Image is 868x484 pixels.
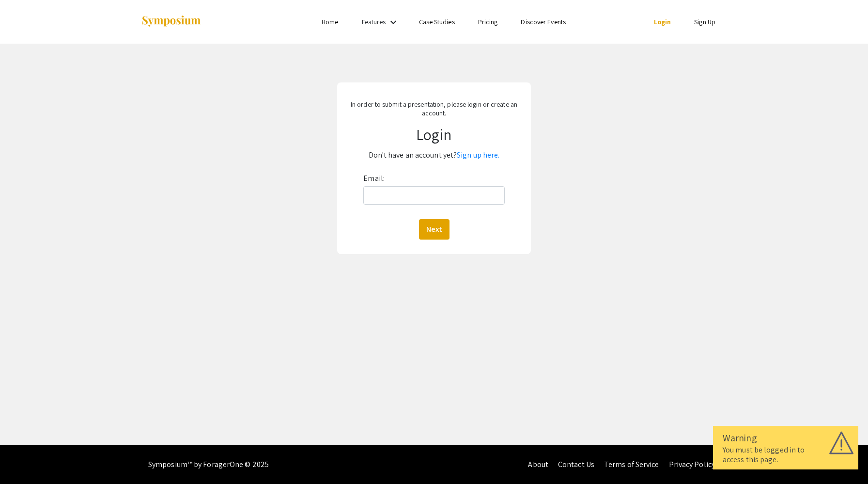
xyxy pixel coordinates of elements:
[723,445,849,465] div: You must be logged in to access this page.
[654,17,671,26] a: Login
[827,440,861,477] iframe: Chat
[419,219,449,240] button: Next
[723,431,849,445] div: Warning
[387,16,399,28] mat-icon: Expand Features list
[419,17,455,26] a: Case Studies
[346,100,522,117] p: In order to submit a presentation, please login or create an account.
[528,459,548,469] a: About
[141,15,201,28] img: Symposium by ForagerOne
[457,150,499,160] a: Sign up here.
[346,125,522,144] h1: Login
[478,17,498,26] a: Pricing
[148,445,269,484] div: Symposium™ by ForagerOne © 2025
[669,459,715,469] a: Privacy Policy
[362,17,386,26] a: Features
[558,459,594,469] a: Contact Us
[363,171,385,186] label: Email:
[322,17,338,26] a: Home
[521,17,566,26] a: Discover Events
[346,147,522,163] p: Don't have an account yet?
[604,459,659,469] a: Terms of Service
[694,17,715,26] a: Sign Up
